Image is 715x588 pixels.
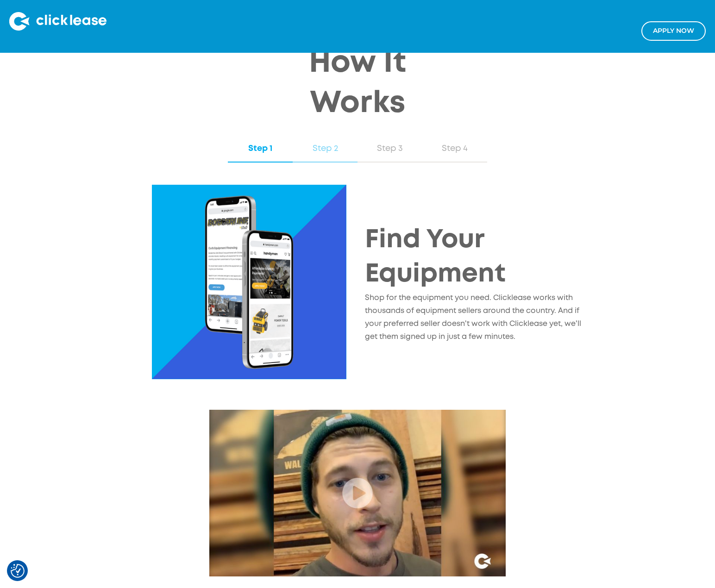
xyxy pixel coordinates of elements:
img: clicklease application process step 1 [152,185,346,379]
h2: Find Your Equipment [365,223,582,292]
div: Step 2 [302,143,348,155]
button: Consent Preferences [11,564,25,578]
div: Step 3 [367,143,413,155]
img: Clicklease testimonial video [209,410,506,576]
div: Step 1 [237,143,283,155]
h2: How It Works [265,44,450,124]
a: open lightbox [209,410,506,576]
img: Clicklease logo [9,12,107,31]
a: Apply NOw [641,21,706,40]
img: Revisit consent button [11,564,25,578]
p: Shop for the equipment you need. Clicklease works with thousands of equipment sellers around the ... [365,292,582,343]
div: Step 4 [432,143,478,155]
